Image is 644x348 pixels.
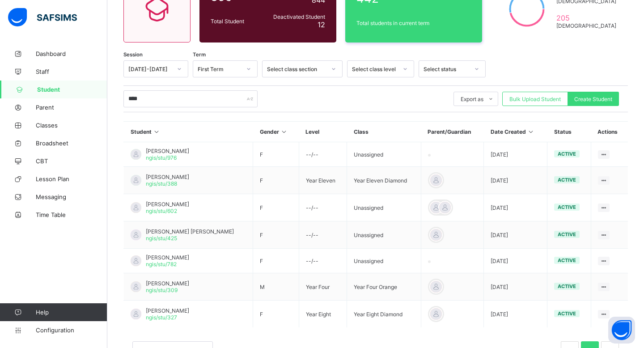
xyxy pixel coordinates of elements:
td: Year Four [299,273,347,301]
span: Configuration [36,327,107,334]
td: [DATE] [484,194,547,221]
td: Year Eight [299,301,347,328]
span: active [558,204,576,210]
span: Help [36,309,107,316]
span: [PERSON_NAME] [146,280,189,287]
span: active [558,151,576,157]
div: Select status [424,66,469,72]
td: Year Eight Diamond [347,301,421,328]
td: --/-- [299,194,347,221]
td: Year Four Orange [347,273,421,301]
td: --/-- [299,221,347,249]
span: 205 [556,13,617,22]
span: ngis/stu/782 [146,261,177,267]
td: [DATE] [484,249,547,273]
td: F [253,301,299,328]
span: [PERSON_NAME] [PERSON_NAME] [146,228,234,235]
th: Student [124,122,253,142]
span: Dashboard [36,50,107,57]
th: Gender [253,122,299,142]
span: active [558,283,576,289]
span: [PERSON_NAME] [146,174,189,180]
span: Time Table [36,211,107,218]
span: Deactivated Student [265,13,325,20]
span: Classes [36,122,107,129]
div: Select class level [352,66,398,72]
td: [DATE] [484,167,547,194]
td: Year Eleven Diamond [347,167,421,194]
span: active [558,177,576,183]
span: [PERSON_NAME] [146,254,189,261]
td: Unassigned [347,221,421,249]
td: Unassigned [347,249,421,273]
td: --/-- [299,249,347,273]
button: Open asap [608,317,635,344]
th: Actions [591,122,628,142]
span: active [558,257,576,263]
span: Broadsheet [36,140,107,147]
span: Create Student [574,96,612,102]
span: ngis/stu/388 [146,180,177,187]
i: Sort in Ascending Order [153,128,161,135]
span: Session [123,51,143,58]
div: First Term [198,66,241,72]
span: CBT [36,157,107,165]
i: Sort in Ascending Order [527,128,535,135]
span: ngis/stu/976 [146,154,177,161]
td: F [253,194,299,221]
th: Level [299,122,347,142]
span: active [558,231,576,238]
td: F [253,167,299,194]
span: [PERSON_NAME] [146,148,189,154]
span: ngis/stu/309 [146,287,178,293]
span: [PERSON_NAME] [146,201,189,208]
span: 12 [318,20,325,29]
div: Select class section [267,66,326,72]
span: ngis/stu/327 [146,314,177,321]
td: [DATE] [484,142,547,167]
span: Staff [36,68,107,75]
span: Parent [36,104,107,111]
td: [DATE] [484,221,547,249]
td: Year Eleven [299,167,347,194]
td: Unassigned [347,194,421,221]
span: Total students in current term [356,20,471,26]
td: F [253,142,299,167]
span: ngis/stu/425 [146,235,177,242]
span: Term [193,51,206,58]
td: [DATE] [484,273,547,301]
th: Date Created [484,122,547,142]
span: Student [37,86,107,93]
img: safsims [8,8,77,27]
th: Parent/Guardian [421,122,483,142]
th: Class [347,122,421,142]
span: Messaging [36,193,107,200]
span: Lesson Plan [36,175,107,182]
td: [DATE] [484,301,547,328]
span: Bulk Upload Student [509,96,561,102]
div: Total Student [208,16,263,27]
span: [DEMOGRAPHIC_DATA] [556,22,617,29]
div: [DATE]-[DATE] [128,66,172,72]
td: F [253,249,299,273]
i: Sort in Ascending Order [280,128,288,135]
span: [PERSON_NAME] [146,307,189,314]
span: active [558,310,576,317]
td: F [253,221,299,249]
th: Status [547,122,591,142]
td: --/-- [299,142,347,167]
span: Export as [461,96,483,102]
span: ngis/stu/602 [146,208,177,214]
td: Unassigned [347,142,421,167]
td: M [253,273,299,301]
